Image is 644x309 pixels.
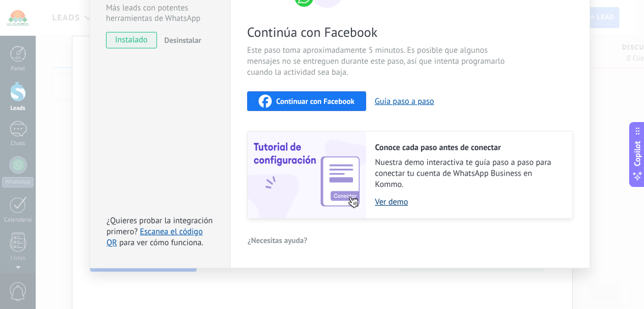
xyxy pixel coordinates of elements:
a: Ver demo [375,197,562,207]
button: Desinstalar [160,32,201,48]
span: Continúa con Facebook [247,24,508,41]
button: Continuar con Facebook [247,91,366,111]
button: ¿Necesitas ayuda? [247,232,308,249]
div: Más leads con potentes herramientas de WhatsApp [106,3,214,24]
button: Guía paso a paso [375,96,434,107]
span: Copilot [632,141,643,167]
span: para ver cómo funciona. [119,238,203,248]
span: Este paso toma aproximadamente 5 minutos. Es posible que algunos mensajes no se entreguen durante... [247,45,508,78]
span: Nuestra demo interactiva te guía paso a paso para conectar tu cuenta de WhatsApp Business en Kommo. [375,157,562,190]
span: instalado [107,32,156,48]
a: Escanea el código QR [107,227,203,248]
h2: Conoce cada paso antes de conectar [375,142,562,153]
span: Continuar con Facebook [276,97,355,105]
span: Desinstalar [164,35,201,45]
span: ¿Quieres probar la integración primero? [107,216,213,237]
span: ¿Necesitas ayuda? [248,236,307,244]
